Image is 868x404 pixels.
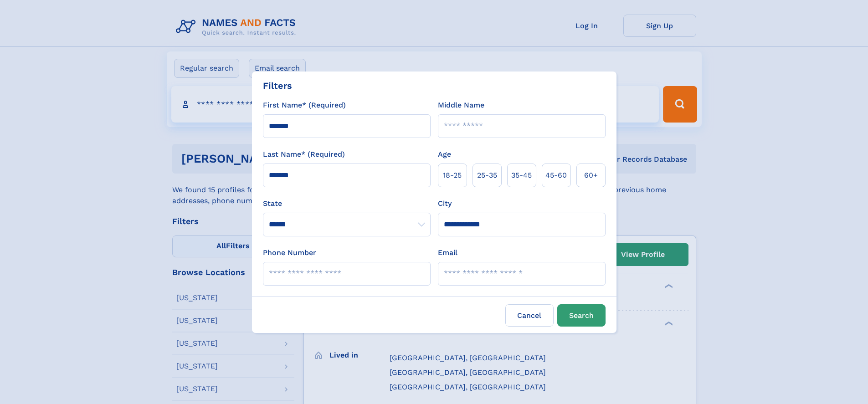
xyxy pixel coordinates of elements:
[438,247,457,258] label: Email
[263,198,431,209] label: State
[438,100,484,111] label: Middle Name
[263,100,346,111] label: First Name* (Required)
[263,79,292,92] div: Filters
[557,304,606,327] button: Search
[443,170,462,181] span: 18‑25
[584,170,598,181] span: 60+
[477,170,497,181] span: 25‑35
[505,304,554,327] label: Cancel
[263,247,316,258] label: Phone Number
[263,149,345,160] label: Last Name* (Required)
[438,198,452,209] label: City
[438,149,451,160] label: Age
[545,170,567,181] span: 45‑60
[511,170,532,181] span: 35‑45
